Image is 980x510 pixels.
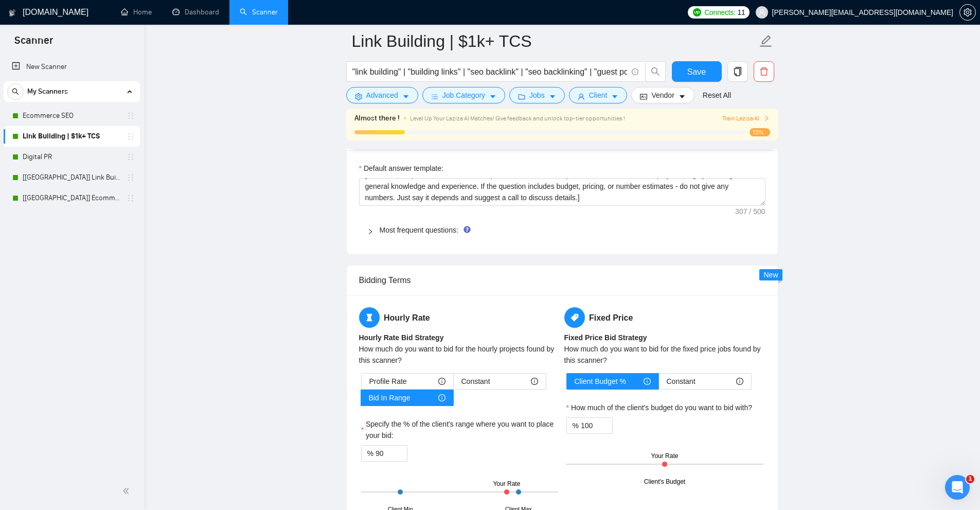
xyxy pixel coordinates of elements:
[352,28,757,54] input: Scanner name...
[945,475,970,500] iframe: Intercom live chat
[354,113,400,124] span: Almost there !
[23,147,120,167] a: Digital PR
[651,451,679,461] div: Your Rate
[632,68,638,75] span: info-circle
[359,333,444,342] b: Hourly Rate Bid Strategy
[640,93,647,100] span: idcard
[578,93,585,100] span: user
[489,93,496,100] span: caret-down
[4,81,140,208] li: My Scanners
[127,153,135,161] span: holder
[564,343,765,366] div: How much do you want to bid for the fixed price jobs found by this scanner?
[966,475,974,483] span: 1
[646,67,665,76] span: search
[127,194,135,202] span: holder
[493,479,520,489] div: Your Rate
[564,307,765,328] h5: Fixed Price
[23,105,120,126] a: Ecommerce SEO
[172,8,219,16] a: dashboardDashboard
[422,87,505,103] button: barsJob Categorycaret-down
[359,266,765,295] div: Bidding Terms
[438,378,446,385] span: info-circle
[23,188,120,208] a: [[GEOGRAPHIC_DATA]] Ecommerce SEO
[461,374,490,389] span: Constant
[645,61,666,82] button: search
[369,390,411,406] span: Bid In Range
[359,163,443,174] label: Default answer template:
[23,126,120,147] a: Link Building | $1k+ TCS
[127,112,135,120] span: holder
[581,418,612,433] input: How much of the client's budget do you want to bid with?
[549,93,556,100] span: caret-down
[631,87,694,103] button: idcardVendorcaret-down
[410,115,625,122] span: Level Up Your Laziza AI Matches! Give feedback and unlock top-tier opportunities !
[679,93,686,100] span: caret-down
[6,33,61,55] span: Scanner
[8,88,23,95] span: search
[564,333,647,342] b: Fixed Price Bid Strategy
[754,61,774,82] button: delete
[359,307,380,328] span: hourglass
[531,378,538,385] span: info-circle
[240,8,278,16] a: searchScanner
[959,4,976,21] button: setting
[509,87,565,103] button: folderJobscaret-down
[9,5,16,21] img: logo
[959,8,976,16] a: setting
[728,67,747,76] span: copy
[359,307,560,328] h5: Hourly Rate
[569,87,628,103] button: userClientcaret-down
[366,90,398,101] span: Advanced
[402,93,409,100] span: caret-down
[359,178,765,206] textarea: Default answer template:
[687,65,706,78] span: Save
[529,90,545,101] span: Jobs
[369,374,407,389] span: Profile Rate
[727,61,748,82] button: copy
[355,93,362,100] span: setting
[346,87,418,103] button: settingAdvancedcaret-down
[651,90,674,101] span: Vendor
[518,93,525,100] span: folder
[759,34,773,48] span: edit
[442,90,485,101] span: Job Category
[589,90,608,101] span: Client
[644,477,685,487] div: Client's Budget
[564,307,585,328] span: tag
[12,57,132,77] a: New Scanner
[703,90,731,101] a: Reset All
[352,65,627,78] input: Search Freelance Jobs...
[376,446,407,461] input: Specify the % of the client's range where you want to place your bid:
[667,374,696,389] span: Constant
[23,167,120,188] a: [[GEOGRAPHIC_DATA]] Link Building | $1k+ TCS
[722,114,770,124] span: Train Laziza AI
[462,225,472,234] div: Tooltip anchor
[27,81,68,102] span: My Scanners
[566,402,753,413] label: How much of the client's budget do you want to bid with?
[122,486,133,496] span: double-left
[359,343,560,366] div: How much do you want to bid for the hourly projects found by this scanner?
[693,8,701,16] img: upwork-logo.png
[127,173,135,182] span: holder
[121,8,152,16] a: homeHome
[704,7,735,18] span: Connects:
[644,378,651,385] span: info-circle
[672,61,722,82] button: Save
[127,132,135,140] span: holder
[361,418,558,441] label: Specify the % of the client's range where you want to place your bid:
[750,128,770,136] span: 13%
[4,57,140,77] li: New Scanner
[763,271,778,279] span: New
[611,93,618,100] span: caret-down
[758,9,765,16] span: user
[754,67,774,76] span: delete
[738,7,745,18] span: 11
[438,394,446,401] span: info-circle
[431,93,438,100] span: bars
[960,8,975,16] span: setting
[359,218,765,242] div: Most frequent questions:
[7,83,24,100] button: search
[736,378,743,385] span: info-circle
[763,115,770,121] span: right
[367,228,373,235] span: right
